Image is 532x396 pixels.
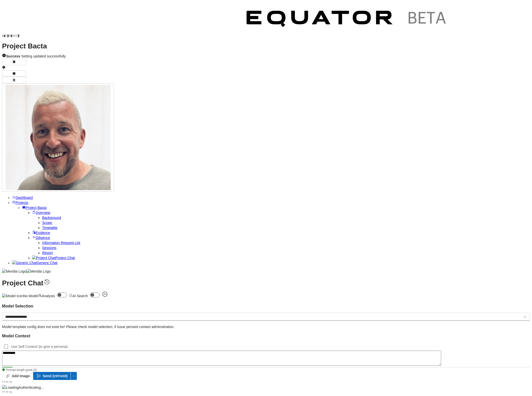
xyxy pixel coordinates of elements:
span: Analysis [42,294,55,298]
svg: Analysis [38,294,42,297]
a: Information Request List [42,241,80,245]
a: Report [42,251,53,255]
span: Send (ctrl+ent) [43,373,68,378]
span: Overview [36,211,50,215]
a: Sessions [42,246,56,250]
a: Timetable [42,226,57,230]
a: Dashboard [12,196,33,200]
img: Profile Icon [5,85,111,190]
button: Send (ctrl+ent) [71,372,77,380]
a: Diligence [32,236,50,240]
a: Projects [12,201,28,205]
img: Customer Logo [20,2,238,38]
a: Generic ChatGeneric Chat [12,261,57,265]
span: Dashboard [16,196,33,200]
span: Project Chat [55,256,75,260]
div: Prompt length good (3) [2,368,530,372]
a: Project Bacta [22,206,46,210]
p: Model template config does not exist for ! Please check model selection, if issue persists contac... [2,324,530,329]
span: Project Bacta [26,206,46,210]
span: Evidence [36,231,50,235]
h3: Model Selection [2,303,530,308]
span: AI Search [73,294,88,298]
button: Send (ctrl+ent) [33,372,71,380]
h1: Project Chat [2,278,530,286]
span: Generic Chat [37,261,57,265]
button: Add Image [2,372,33,380]
span: Setting updated successfully [6,54,66,58]
svg: AI Search [69,294,73,297]
label: Use Self Context (to give a persona) [10,342,70,351]
img: Loading [2,385,19,390]
span: Diligence [36,236,50,240]
span: No Model [23,294,38,298]
span: Authenticating... [19,385,44,389]
a: Scope [42,221,52,225]
img: Meridia Logo [2,269,26,274]
img: Customer Logo [238,2,456,38]
a: Project ChatProject Chat [32,256,75,260]
a: Overview [32,211,50,215]
img: Generic Chat [12,260,37,265]
img: No Model [2,293,23,298]
h1: Project Bacta [2,44,530,49]
a: Background [42,216,61,220]
strong: Success [6,54,20,58]
h3: Model Context [2,333,530,338]
a: Evidence [32,231,50,235]
span: Projects [16,201,28,205]
img: Project Chat [32,255,55,260]
img: Meridia Logo [26,269,51,274]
